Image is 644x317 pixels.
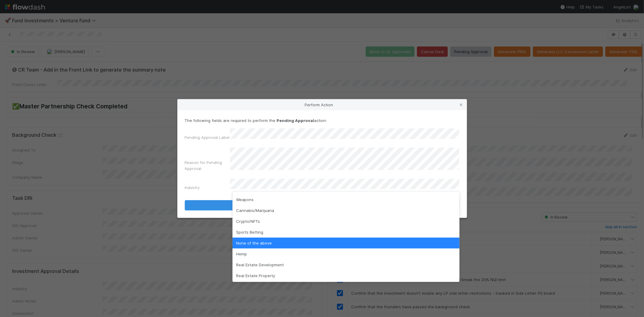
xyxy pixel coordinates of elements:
[232,194,460,205] div: Weapons
[185,134,230,140] label: Pending Approval Label
[232,248,460,259] div: Hemp
[232,238,460,248] div: None of the above
[178,99,467,110] div: Perform Action
[232,259,460,270] div: Real Estate Development
[185,117,460,123] p: The following fields are required to perform the action:
[232,270,460,281] div: Real Estate Property
[277,118,314,123] strong: Pending Approval
[232,227,460,238] div: Sports Betting
[185,200,460,210] button: Pending Approval
[232,205,460,216] div: Cannabis/Marijuana
[185,159,230,171] label: Reason for Pending Approval
[185,184,200,191] label: Industry
[232,216,460,227] div: Crypto/NFTs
